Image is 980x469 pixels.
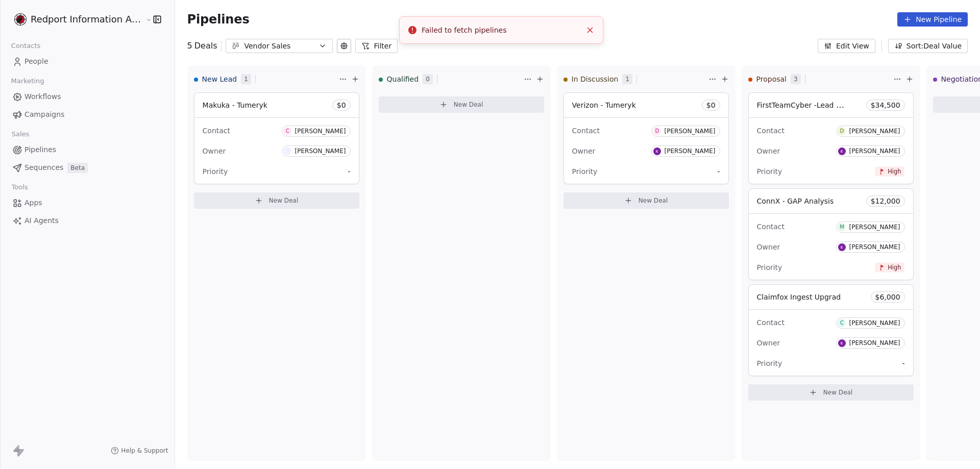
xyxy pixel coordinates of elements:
span: Pipelines [24,144,56,155]
span: Proposal [756,74,787,84]
iframe: Intercom live chat [945,434,970,459]
div: Proposal3 [748,66,891,92]
a: Campaigns [8,106,166,123]
span: 0 [423,74,433,84]
span: Owner [757,243,780,251]
span: New Deal [639,196,668,205]
span: New Deal [269,196,299,205]
div: Claimfox Ingest Upgrad$6,000ContactC[PERSON_NAME]OwnerK[PERSON_NAME]Priority- [748,284,914,376]
span: In Discussion [572,74,619,84]
img: K [838,147,846,155]
span: Sales [7,127,34,142]
img: K [653,147,661,155]
span: Owner [572,147,596,155]
div: In Discussion1 [563,66,706,92]
span: Beta [67,163,88,173]
span: Contact [757,223,785,231]
div: [PERSON_NAME] [849,243,900,251]
span: Owner [757,339,780,347]
span: Owner [757,147,780,155]
span: New Deal [454,101,483,109]
button: Sort: Deal Value [888,39,968,53]
div: D [840,127,844,135]
button: New Deal [563,192,729,209]
span: Marketing [7,73,48,89]
span: 1 [241,74,251,84]
button: New Deal [379,96,544,113]
span: High [888,263,901,271]
div: [PERSON_NAME] [849,224,900,231]
div: [PERSON_NAME] [849,147,900,155]
div: Makuka - Tumeryk$0ContactC[PERSON_NAME]Owner[PERSON_NAME]Priority- [194,92,359,184]
span: 1 [622,74,632,84]
span: Contact [757,318,785,327]
button: New Pipeline [897,12,968,27]
span: Help & Support [121,447,168,455]
button: New Deal [194,192,359,209]
span: Priority [203,167,228,176]
a: SequencesBeta [8,159,166,176]
div: [PERSON_NAME] [849,128,900,135]
div: Failed to fetch pipelines [422,25,581,36]
span: - [717,166,720,177]
span: Sequences [24,162,63,173]
div: [PERSON_NAME] [295,147,346,155]
div: FirstTeamCyber -Lead Generation$34,500ContactD[PERSON_NAME]OwnerK[PERSON_NAME]PriorityHigh [748,92,914,184]
span: Deals [194,40,217,52]
span: ConnX - GAP Analysis [757,197,834,205]
span: $ 34,500 [871,100,900,110]
span: Makuka - Tumeryk [203,101,267,109]
span: Redport Information Assurance [31,13,143,26]
div: Verizon - Tumeryk$0ContactD[PERSON_NAME]OwnerK[PERSON_NAME]Priority- [563,92,729,184]
span: Qualified [387,74,419,84]
div: [PERSON_NAME] [664,128,715,135]
img: Redport_hacker_head.png [14,13,27,26]
a: People [8,53,166,70]
a: Pipelines [8,141,166,158]
span: High [888,167,901,175]
div: New Lead1 [194,66,337,92]
button: New Deal [748,384,914,401]
div: ConnX - GAP Analysis$12,000ContactM[PERSON_NAME]OwnerK[PERSON_NAME]PriorityHigh [748,188,914,280]
span: Contact [203,127,230,135]
button: Filter [355,39,398,53]
img: K [838,339,846,347]
span: New Lead [202,74,237,84]
span: Pipelines [187,12,250,27]
span: Owner [203,147,226,155]
span: Contact [757,127,785,135]
span: $ 6,000 [875,292,900,302]
span: Contacts [7,38,45,54]
div: C [286,127,289,135]
span: Priority [757,167,782,176]
div: D [655,127,659,135]
span: FirstTeamCyber -Lead Generation [757,100,876,110]
div: Vendor Sales [244,41,314,52]
span: People [24,56,48,67]
div: 5 [187,40,217,52]
button: Redport Information Assurance [12,11,138,28]
span: $ 0 [337,100,346,110]
span: Priority [757,359,782,367]
div: Qualified0 [379,66,522,92]
span: - [902,358,904,368]
span: Apps [24,198,42,208]
span: Contact [572,127,600,135]
span: Priority [572,167,598,176]
span: $ 12,000 [871,196,900,206]
span: $ 0 [706,100,716,110]
div: [PERSON_NAME] [849,339,900,347]
a: AI Agents [8,212,166,229]
div: [PERSON_NAME] [295,128,346,135]
span: Workflows [24,91,61,102]
span: Priority [757,263,782,271]
div: C [840,319,844,327]
span: 3 [791,74,801,84]
button: Close toast [583,23,597,37]
a: Apps [8,194,166,211]
span: Verizon - Tumeryk [572,101,636,109]
div: [PERSON_NAME] [849,319,900,327]
span: Claimfox Ingest Upgrad [757,293,841,301]
span: - [348,166,350,177]
span: AI Agents [24,215,59,226]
